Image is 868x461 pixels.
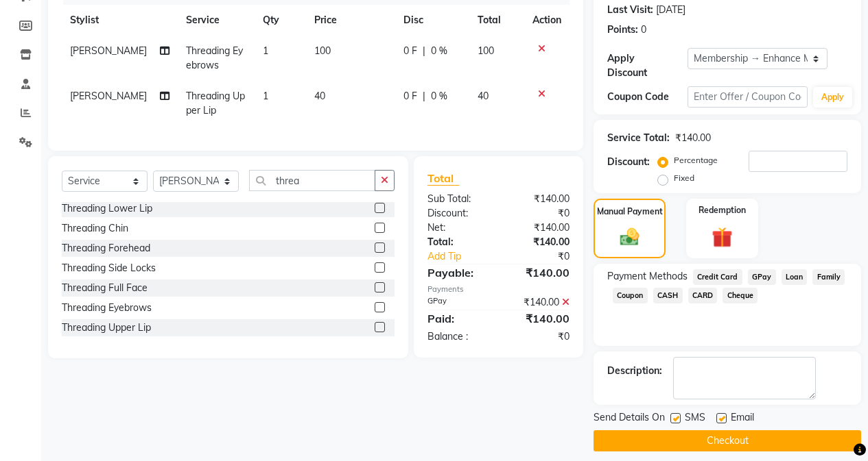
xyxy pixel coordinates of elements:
button: Checkout [594,430,861,451]
div: Last Visit: [607,3,653,17]
span: [PERSON_NAME] [70,90,147,102]
th: Disc [395,5,469,36]
div: Paid: [417,310,499,327]
span: Payment Methods [607,269,688,284]
div: Threading Upper Lip [62,321,151,335]
span: Cheque [723,288,758,303]
input: Enter Offer / Coupon Code [688,86,808,108]
div: ₹140.00 [675,131,711,145]
div: Description: [607,364,662,378]
div: Threading Full Face [62,281,148,295]
span: 1 [263,45,268,57]
span: GPay [748,269,776,285]
span: Family [812,269,845,285]
div: Coupon Code [607,90,688,104]
th: Service [178,5,255,36]
span: Loan [782,269,808,285]
th: Stylist [62,5,178,36]
div: Threading Forehead [62,241,150,256]
span: Credit Card [693,269,742,285]
label: Fixed [674,172,694,184]
img: _cash.svg [614,226,646,248]
span: [PERSON_NAME] [70,45,147,57]
div: Apply Discount [607,51,688,80]
div: ₹140.00 [498,310,580,327]
div: Discount: [607,155,650,169]
span: Total [427,171,459,186]
div: Total: [417,235,499,249]
div: Points: [607,23,638,37]
span: Threading Upper Lip [186,90,245,116]
div: Net: [417,221,499,235]
a: Add Tip [417,249,512,264]
label: Manual Payment [597,205,663,218]
span: 0 % [431,44,447,58]
div: Threading Chin [62,221,128,236]
span: 0 % [431,89,447,103]
span: 40 [314,90,325,102]
input: Search or Scan [249,170,375,191]
span: CARD [688,288,718,303]
th: Price [306,5,395,36]
img: _gift.svg [705,225,739,250]
div: ₹140.00 [498,235,580,249]
div: ₹0 [512,249,580,264]
th: Action [524,5,570,36]
div: Threading Side Locks [62,261,156,275]
div: Balance : [417,329,499,344]
th: Qty [255,5,306,36]
div: Payments [427,284,570,295]
span: Email [731,410,754,427]
th: Total [469,5,524,36]
span: 0 F [403,44,417,58]
div: [DATE] [656,3,685,17]
div: ₹0 [498,206,580,221]
span: 100 [314,45,331,57]
span: Threading Eyebrows [186,45,243,71]
label: Percentage [674,154,718,166]
span: 1 [263,90,268,102]
div: ₹140.00 [498,192,580,206]
span: | [423,44,425,58]
div: ₹140.00 [498,264,580,281]
div: Payable: [417,264,499,281]
span: CASH [653,288,683,303]
div: Threading Eyebrows [62,301,152,315]
span: 40 [478,90,489,102]
div: GPay [417,295,499,310]
span: 100 [478,45,494,57]
span: SMS [685,410,705,427]
div: ₹140.00 [498,221,580,235]
div: Threading Lower Lip [62,201,152,216]
div: Discount: [417,206,499,221]
span: Send Details On [594,410,665,427]
div: ₹0 [498,329,580,344]
label: Redemption [699,204,746,216]
div: 0 [641,23,646,37]
span: Coupon [613,288,648,303]
div: Sub Total: [417,192,499,206]
span: | [423,89,425,103]
button: Apply [813,87,852,108]
span: 0 F [403,89,417,103]
div: Service Total: [607,131,670,145]
div: ₹140.00 [498,295,580,310]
